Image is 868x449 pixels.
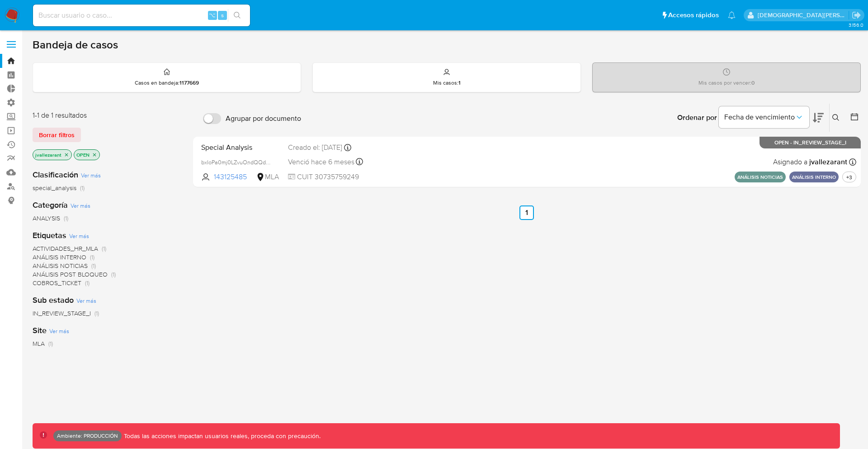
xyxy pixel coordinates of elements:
[728,11,736,19] a: Notificaciones
[668,10,719,20] span: Accesos rápidos
[33,10,250,21] input: Buscar usuario o caso...
[209,11,216,19] span: ⌥
[122,432,321,440] p: Todas las acciones impactan usuarios reales, proceda con precaución.
[221,11,224,19] span: s
[852,10,861,20] a: Salir
[57,434,118,438] p: Ambiente: PRODUCCIÓN
[228,9,246,22] button: search-icon
[758,11,849,19] p: jesus.vallezarante@mercadolibre.com.co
